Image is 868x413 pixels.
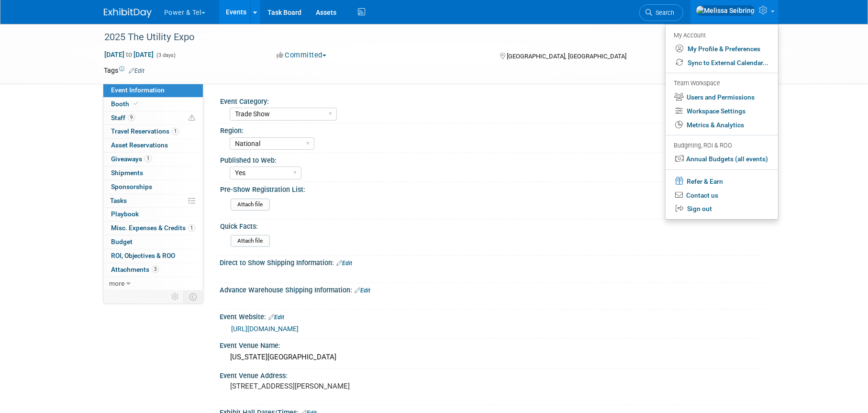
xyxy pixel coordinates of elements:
div: Pre-Show Registration List: [220,182,760,194]
a: Refer & Earn [666,174,778,189]
span: Tasks [110,197,127,204]
span: 9 [128,114,135,121]
a: ROI, Objectives & ROO [103,249,203,263]
span: Booth [111,100,140,108]
a: Booth [103,98,203,111]
span: Shipments [111,169,143,177]
span: Misc. Expenses & Credits [111,224,195,232]
a: Sync to External Calendar... [666,56,778,70]
span: Potential Scheduling Conflict -- at least one attendee is tagged in another overlapping event. [189,114,195,123]
div: [US_STATE][GEOGRAPHIC_DATA] [227,350,757,365]
a: Metrics & Analytics [666,118,778,132]
span: ROI, Objectives & ROO [111,252,175,259]
span: Staff [111,114,135,122]
div: Team Workspace [674,78,768,89]
a: Edit [336,260,352,267]
img: ExhibitDay [104,8,152,18]
div: Event Venue Name: [220,338,764,350]
span: Attachments [111,266,159,273]
a: My Profile & Preferences [666,42,778,56]
a: Budget [103,235,203,249]
a: [URL][DOMAIN_NAME] [231,325,299,333]
a: Sponsorships [103,180,203,194]
span: [DATE] [DATE] [104,50,154,59]
div: Quick Facts: [220,219,760,231]
a: Annual Budgets (all events) [666,152,778,166]
div: Direct to Show Shipping Information: [220,256,764,268]
span: (3 days) [156,52,176,58]
td: Personalize Event Tab Strip [167,290,184,303]
a: more [103,277,203,290]
a: Staff9 [103,112,203,125]
a: Edit [268,314,284,321]
span: Asset Reservations [111,141,168,149]
pre: [STREET_ADDRESS][PERSON_NAME] [230,382,436,391]
a: Users and Permissions [666,90,778,104]
img: Melissa Seibring [696,5,755,16]
span: Search [652,9,674,16]
span: [GEOGRAPHIC_DATA], [GEOGRAPHIC_DATA] [507,53,626,60]
span: Event Information [111,86,165,94]
a: Event Information [103,84,203,97]
div: My Account [674,29,768,41]
span: Travel Reservations [111,127,179,135]
div: Event Category: [220,94,760,106]
i: Booth reservation complete [134,101,138,106]
div: Published to Web: [220,153,760,165]
td: Toggle Event Tabs [184,290,203,303]
a: Edit [129,67,145,74]
span: Sponsorships [111,183,152,190]
span: to [124,51,134,58]
a: Contact us [666,189,778,202]
div: Event Website: [220,310,764,322]
td: Tags [104,66,145,75]
span: Giveaways [111,155,152,163]
span: 1 [145,155,152,162]
span: Playbook [111,210,139,218]
a: Tasks [103,194,203,208]
span: 1 [188,224,195,232]
a: Giveaways1 [103,153,203,166]
div: Event Venue Address: [220,368,764,380]
span: more [109,279,124,287]
a: Attachments3 [103,263,203,277]
span: 3 [152,266,159,273]
a: Workspace Settings [666,104,778,118]
span: Budget [111,238,133,246]
a: Misc. Expenses & Credits1 [103,222,203,235]
a: Sign out [666,202,778,216]
button: Committed [273,50,330,60]
a: Asset Reservations [103,139,203,152]
div: Advance Warehouse Shipping Information: [220,283,764,295]
a: Search [639,4,683,21]
div: Budgeting, ROI & ROO [674,141,768,151]
a: Shipments [103,167,203,180]
a: Edit [355,287,370,294]
span: 1 [172,128,179,135]
a: Playbook [103,208,203,221]
div: 2025 The Utility Expo [101,29,710,46]
a: Travel Reservations1 [103,125,203,138]
div: Region: [220,123,760,135]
